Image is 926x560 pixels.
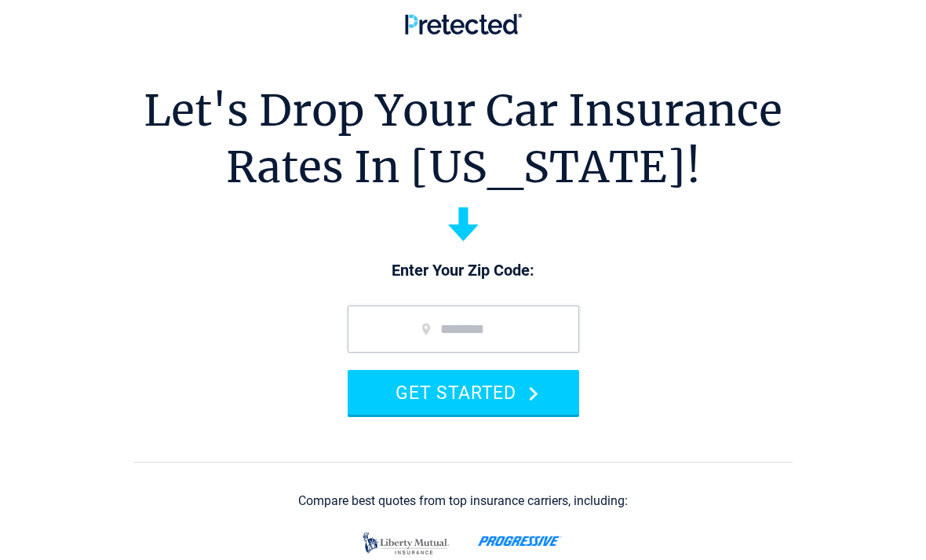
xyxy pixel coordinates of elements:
[348,306,579,353] input: zip code
[332,260,595,282] p: Enter Your Zip Code:
[405,13,522,35] img: Pretected Logo
[144,82,782,196] h1: Let's Drop Your Car Insurance Rates In [US_STATE]!
[348,370,579,415] button: GET STARTED
[298,494,628,508] div: Compare best quotes from top insurance carriers, including:
[478,536,562,547] img: progressive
